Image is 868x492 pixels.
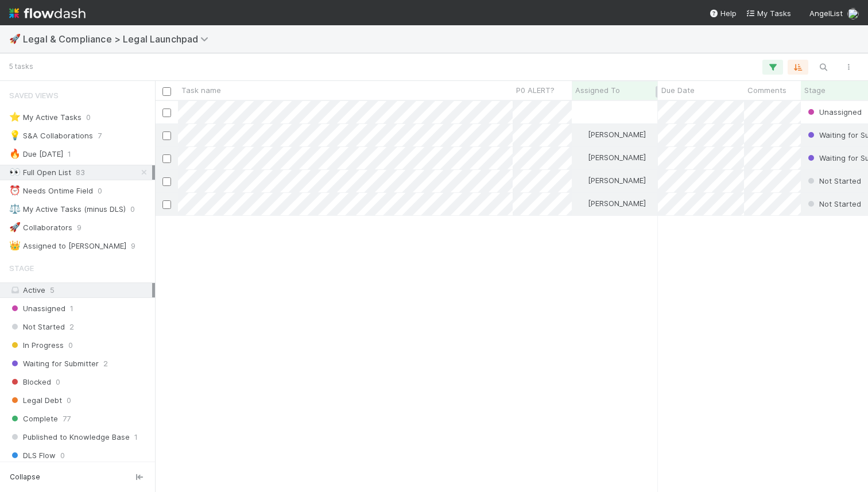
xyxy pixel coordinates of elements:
[162,200,171,209] input: Toggle Row Selected
[9,222,21,232] span: 🚀
[10,472,40,482] span: Collapse
[588,199,646,208] span: [PERSON_NAME]
[98,129,102,143] span: 7
[9,357,99,371] span: Waiting for Submitter
[9,147,63,161] div: Due [DATE]
[9,185,21,195] span: ⏰
[9,34,21,44] span: 🚀
[747,84,786,96] span: Comments
[805,106,862,118] div: Unassigned
[162,109,171,117] input: Toggle Row Selected
[181,84,221,96] span: Task name
[661,84,695,96] span: Due Date
[9,241,21,250] span: 👑
[576,197,646,209] div: [PERSON_NAME]
[847,8,859,20] img: avatar_d2b43477-63dc-4e62-be5b-6fdd450c05a1.png
[805,199,861,208] span: Not Started
[69,320,74,334] span: 2
[162,131,171,140] input: Toggle Row Selected
[56,375,60,389] span: 0
[9,320,65,334] span: Not Started
[9,430,130,444] span: Published to Knowledge Base
[577,130,586,139] img: avatar_b5be9b1b-4537-4870-b8e7-50cc2287641b.png
[9,412,58,426] span: Complete
[67,393,71,408] span: 0
[68,147,71,161] span: 1
[162,177,171,186] input: Toggle Row Selected
[9,165,71,180] div: Full Open List
[130,202,135,216] span: 0
[805,107,862,117] span: Unassigned
[77,220,82,235] span: 9
[9,393,62,408] span: Legal Debt
[576,175,646,186] div: [PERSON_NAME]
[70,301,73,316] span: 1
[103,357,108,371] span: 2
[9,84,59,107] span: Saved Views
[134,430,138,444] span: 1
[9,448,56,463] span: DLS Flow
[23,33,214,45] span: Legal & Compliance > Legal Launchpad
[9,257,34,280] span: Stage
[68,338,73,352] span: 0
[98,184,102,198] span: 0
[577,199,586,208] img: avatar_ba76ddef-3fd0-4be4-9bc3-126ad567fcd5.png
[9,338,64,352] span: In Progress
[76,165,85,180] span: 83
[9,202,126,216] div: My Active Tasks (minus DLS)
[131,239,135,253] span: 9
[9,283,152,297] div: Active
[9,112,21,122] span: ⭐
[805,198,861,210] div: Not Started
[162,87,171,96] input: Toggle All Rows Selected
[709,7,737,19] div: Help
[9,184,93,198] div: Needs Ontime Field
[86,110,91,125] span: 0
[746,9,791,18] span: My Tasks
[805,176,861,185] span: Not Started
[9,167,21,177] span: 👀
[9,130,21,140] span: 💡
[588,176,646,185] span: [PERSON_NAME]
[576,152,646,163] div: [PERSON_NAME]
[588,153,646,162] span: [PERSON_NAME]
[577,153,586,162] img: avatar_b5be9b1b-4537-4870-b8e7-50cc2287641b.png
[9,3,86,23] img: logo-inverted-e16ddd16eac7371096b0.svg
[63,412,71,426] span: 77
[9,301,65,316] span: Unassigned
[746,7,791,19] a: My Tasks
[60,448,65,463] span: 0
[9,149,21,158] span: 🔥
[809,9,843,18] span: AngelList
[588,130,646,139] span: [PERSON_NAME]
[576,129,646,140] div: [PERSON_NAME]
[9,239,126,253] div: Assigned to [PERSON_NAME]
[9,375,51,389] span: Blocked
[516,84,555,96] span: P0 ALERT?
[162,154,171,163] input: Toggle Row Selected
[9,61,33,72] small: 5 tasks
[805,175,861,187] div: Not Started
[575,84,620,96] span: Assigned To
[804,84,826,96] span: Stage
[9,204,21,214] span: ⚖️
[577,176,586,185] img: avatar_cd087ddc-540b-4a45-9726-71183506ed6a.png
[9,110,82,125] div: My Active Tasks
[9,220,72,235] div: Collaborators
[50,285,55,295] span: 5
[9,129,93,143] div: S&A Collaborations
